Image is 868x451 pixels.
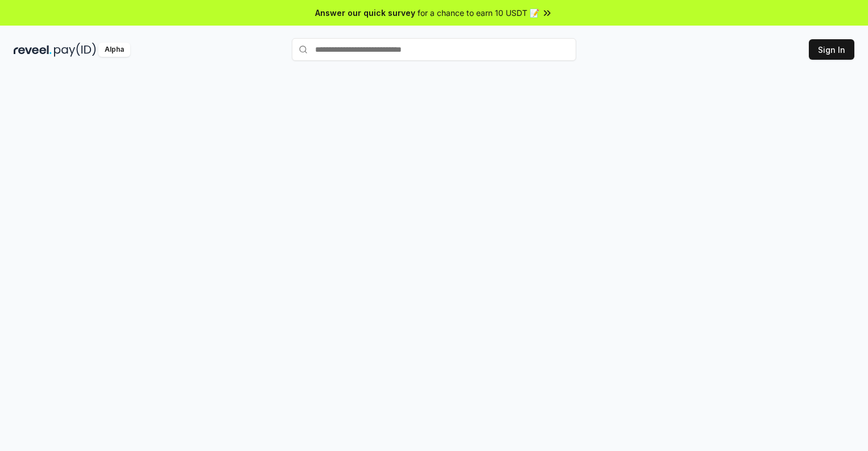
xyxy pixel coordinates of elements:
[315,7,415,19] span: Answer our quick survey
[418,7,539,19] span: for a chance to earn 10 USDT 📝
[809,39,854,60] button: Sign In
[54,43,96,57] img: pay_id
[98,43,130,57] div: Alpha
[14,43,52,57] img: reveel_dark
